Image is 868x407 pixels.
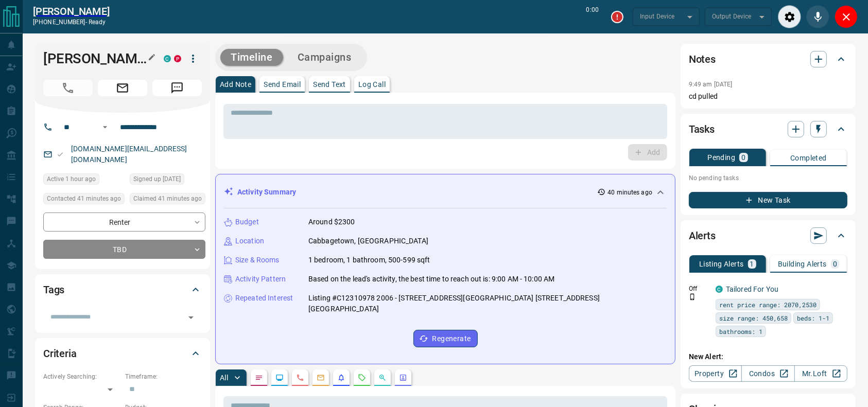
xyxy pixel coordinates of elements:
[689,351,847,362] p: New Alert:
[689,81,733,88] p: 9:49 am [DATE]
[130,193,205,207] div: Thu Aug 14 2025
[296,374,304,382] svg: Calls
[33,5,110,17] a: [PERSON_NAME]
[689,293,696,300] svg: Push Notification Only
[47,174,96,184] span: Active 1 hour ago
[43,173,125,188] div: Thu Aug 14 2025
[220,49,283,66] button: Timeline
[719,299,817,310] span: rent price range: 2070,2530
[43,341,202,366] div: Criteria
[220,374,228,381] p: All
[689,121,715,137] h2: Tasks
[308,236,428,246] p: Cabbagetown, [GEOGRAPHIC_DATA]
[275,374,284,382] svg: Lead Browsing Activity
[125,372,202,381] p: Timeframe:
[130,173,205,188] div: Wed May 06 2020
[308,293,667,314] p: Listing #C12310978 2006 - [STREET_ADDRESS][GEOGRAPHIC_DATA] [STREET_ADDRESS][GEOGRAPHIC_DATA]
[790,154,827,162] p: Completed
[719,313,788,323] span: size range: 450,658
[235,274,286,285] p: Activity Pattern
[308,274,554,285] p: Based on the lead's activity, the best time to reach out is: 9:00 AM - 10:00 AM
[689,47,847,72] div: Notes
[358,374,366,382] svg: Requests
[707,154,735,161] p: Pending
[235,217,259,227] p: Budget
[152,80,202,96] span: Message
[313,81,346,88] p: Send Text
[235,293,293,304] p: Repeated Interest
[133,193,202,204] span: Claimed 41 minutes ago
[57,151,64,158] svg: Email Valid
[264,81,301,88] p: Send Email
[43,345,77,362] h2: Criteria
[358,81,386,88] p: Log Call
[43,80,93,96] span: Call
[750,260,754,268] p: 1
[255,374,263,382] svg: Notes
[689,117,847,141] div: Tasks
[184,310,198,325] button: Open
[287,49,362,66] button: Campaigns
[43,372,120,381] p: Actively Searching:
[716,286,723,293] div: condos.ca
[133,174,181,184] span: Signed up [DATE]
[689,192,847,208] button: New Task
[237,187,296,198] p: Activity Summary
[833,260,837,268] p: 0
[689,170,847,186] p: No pending tasks
[43,213,205,232] div: Renter
[607,188,652,197] p: 40 minutes ago
[806,5,829,28] div: Mute
[43,240,205,259] div: TBD
[719,326,762,337] span: bathrooms: 1
[43,277,202,302] div: Tags
[317,374,325,382] svg: Emails
[164,55,171,62] div: condos.ca
[835,5,858,28] div: Close
[98,80,147,96] span: Email
[778,260,827,268] p: Building Alerts
[741,154,745,161] p: 0
[699,260,744,268] p: Listing Alerts
[689,227,716,244] h2: Alerts
[235,255,280,266] p: Size & Rooms
[33,17,110,27] p: [PHONE_NUMBER] -
[399,374,407,382] svg: Agent Actions
[174,55,181,62] div: property.ca
[235,236,264,246] p: Location
[43,193,125,207] div: Thu Aug 14 2025
[43,50,148,67] h1: [PERSON_NAME]
[726,285,778,293] a: Tailored For You
[797,313,829,323] span: beds: 1-1
[689,284,709,293] p: Off
[308,255,430,266] p: 1 bedroom, 1 bathroom, 500-599 sqft
[378,374,387,382] svg: Opportunities
[224,183,667,202] div: Activity Summary40 minutes ago
[43,281,64,298] h2: Tags
[689,223,847,248] div: Alerts
[308,217,355,227] p: Around $2300
[741,365,794,382] a: Condos
[689,51,716,67] h2: Notes
[689,365,742,382] a: Property
[778,5,801,28] div: Audio Settings
[47,193,121,204] span: Contacted 41 minutes ago
[413,330,478,347] button: Regenerate
[220,81,251,88] p: Add Note
[689,91,847,102] p: cd pulled
[586,5,599,28] p: 0:00
[337,374,345,382] svg: Listing Alerts
[794,365,847,382] a: Mr.Loft
[71,145,187,164] a: [DOMAIN_NAME][EMAIL_ADDRESS][DOMAIN_NAME]
[99,121,111,133] button: Open
[89,19,106,26] span: ready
